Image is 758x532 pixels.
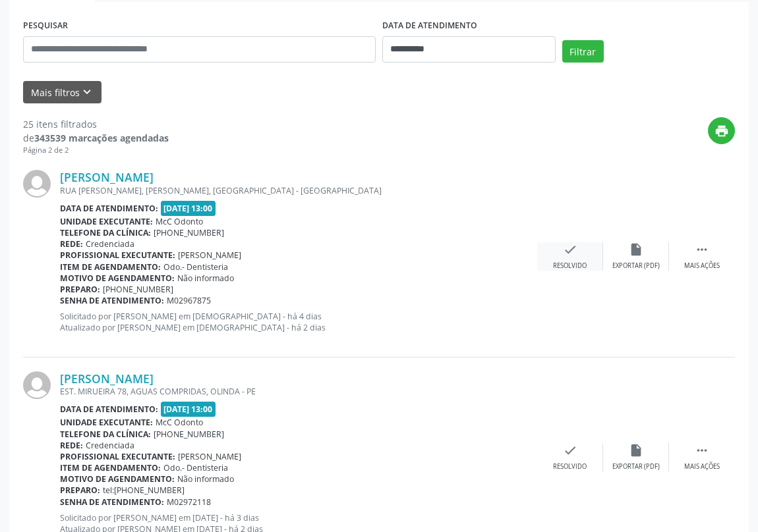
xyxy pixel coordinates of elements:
[612,462,660,471] div: Exportar (PDF)
[161,402,216,417] span: [DATE] 13:00
[60,261,161,273] b: Item de agendamento:
[23,117,169,131] div: 25 itens filtrados
[708,117,735,144] button: print
[563,443,577,458] i: check
[163,261,228,273] span: Odo.- Dentisteria
[60,273,175,284] b: Motivo de agendamento:
[178,451,241,462] span: [PERSON_NAME]
[684,462,720,471] div: Mais ações
[60,371,154,386] a: [PERSON_NAME]
[156,216,203,227] span: McC Odonto
[60,216,153,227] b: Unidade executante:
[167,496,211,508] span: M02972118
[60,473,175,485] b: Motivo de agendamento:
[562,40,604,63] button: Filtrar
[60,451,175,462] b: Profissional executante:
[23,16,68,36] label: PESQUISAR
[23,170,51,198] img: img
[695,443,709,458] i: 
[60,311,537,333] p: Solicitado por [PERSON_NAME] em [DEMOGRAPHIC_DATA] - há 4 dias Atualizado por [PERSON_NAME] em [D...
[60,485,100,496] b: Preparo:
[86,440,134,451] span: Credenciada
[60,462,161,473] b: Item de agendamento:
[177,473,234,485] span: Não informado
[60,496,164,508] b: Senha de atendimento:
[563,242,577,257] i: check
[163,462,228,473] span: Odo.- Dentisteria
[60,386,537,397] div: EST. MIRUEIRA 78, AGUAS COMPRIDAS, OLINDA - PE
[60,404,158,415] b: Data de atendimento:
[161,201,216,216] span: [DATE] 13:00
[60,284,100,295] b: Preparo:
[60,417,153,428] b: Unidade executante:
[23,371,51,399] img: img
[23,131,169,145] div: de
[60,250,175,261] b: Profissional executante:
[156,417,203,428] span: McC Odonto
[34,132,169,144] strong: 343539 marcações agendadas
[553,261,587,271] div: Resolvido
[167,295,211,306] span: M02967875
[684,261,720,271] div: Mais ações
[103,284,173,295] span: [PHONE_NUMBER]
[60,227,151,238] b: Telefone da clínica:
[178,250,241,261] span: [PERSON_NAME]
[23,81,102,104] button: Mais filtroskeyboard_arrow_down
[103,485,185,496] span: tel:[PHONE_NUMBER]
[382,16,477,36] label: DATA DE ATENDIMENTO
[177,273,234,284] span: Não informado
[629,242,643,257] i: insert_drive_file
[60,203,158,214] b: Data de atendimento:
[80,85,94,99] i: keyboard_arrow_down
[629,443,643,458] i: insert_drive_file
[154,227,224,238] span: [PHONE_NUMBER]
[154,429,224,440] span: [PHONE_NUMBER]
[714,124,729,138] i: print
[60,429,151,440] b: Telefone da clínica:
[60,185,537,196] div: RUA [PERSON_NAME], [PERSON_NAME], [GEOGRAPHIC_DATA] - [GEOGRAPHIC_DATA]
[553,462,587,471] div: Resolvido
[60,440,83,451] b: Rede:
[23,145,169,156] div: Página 2 de 2
[86,238,134,250] span: Credenciada
[695,242,709,257] i: 
[60,295,164,306] b: Senha de atendimento:
[612,261,660,271] div: Exportar (PDF)
[60,170,154,184] a: [PERSON_NAME]
[60,238,83,250] b: Rede:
